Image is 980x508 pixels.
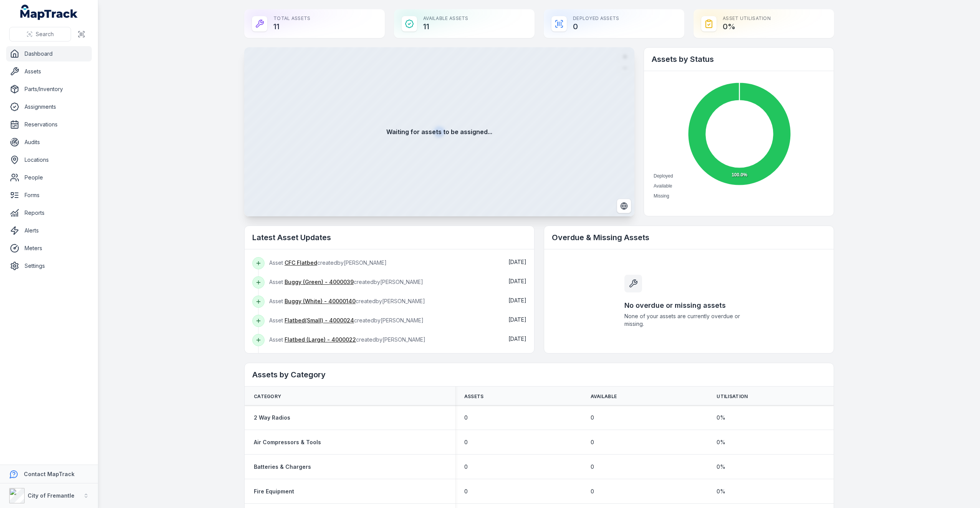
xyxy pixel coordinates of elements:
a: Assignments [6,99,92,115]
span: Asset created by [PERSON_NAME] [269,317,424,324]
span: Category [254,393,281,400]
span: Assets [464,393,484,400]
time: 23/09/2025, 6:06:57 pm [508,278,526,284]
time: 23/09/2025, 6:05:51 pm [508,335,526,342]
span: 0 % [717,488,725,495]
span: [DATE] [508,259,526,265]
button: Search [9,27,71,42]
a: Parts/Inventory [6,81,92,97]
span: Asset created by [PERSON_NAME] [269,279,423,285]
span: 0 % [717,438,725,446]
a: Locations [6,152,92,168]
h2: Assets by Category [252,369,826,380]
a: Fire Equipment [254,488,294,495]
span: Asset created by [PERSON_NAME] [269,336,425,343]
span: 0 [591,488,594,495]
span: None of your assets are currently overdue or missing. [624,312,753,328]
h2: Latest Asset Updates [252,232,526,243]
a: 2 Way Radios [254,414,290,422]
a: Flatbed (Large) - 4000022 [285,336,356,344]
a: Alerts [6,223,92,238]
span: 0 [464,414,468,422]
span: Search [36,30,54,38]
a: Dashboard [6,46,92,61]
span: [DATE] [508,278,526,284]
span: Missing [654,193,669,199]
strong: Contact MapTrack [24,471,74,477]
a: CFC Flatbed [285,259,317,267]
span: 0 [591,438,594,446]
time: 08/10/2025, 10:10:25 am [508,259,526,265]
span: 0 % [717,463,725,471]
span: Deployed [654,173,673,179]
span: [DATE] [508,335,526,342]
a: People [6,170,92,185]
span: Available [591,393,617,400]
span: 0 [464,463,468,471]
a: Meters [6,241,92,256]
a: Reservations [6,117,92,132]
a: Batteries & Chargers [254,463,311,471]
h3: No overdue or missing assets [624,300,753,311]
time: 23/09/2025, 6:06:17 pm [508,316,526,323]
time: 23/09/2025, 6:06:37 pm [508,297,526,304]
a: Air Compressors & Tools [254,438,321,446]
span: 0 % [717,414,725,422]
span: 0 [591,463,594,471]
a: Flatbed(Small) - 4000024 [285,317,354,324]
a: Forms [6,188,92,203]
a: Buggy (White) - 40000140 [285,297,356,305]
button: Switch to Satellite View [617,199,631,213]
a: Audits [6,134,92,150]
span: 0 [464,438,468,446]
span: [DATE] [508,297,526,304]
span: 0 [464,488,468,495]
span: Asset created by [PERSON_NAME] [269,259,387,266]
strong: Waiting for assets to be assigned... [386,127,492,136]
a: Settings [6,258,92,274]
span: Asset created by [PERSON_NAME] [269,298,425,304]
span: Utilisation [717,393,748,400]
a: Assets [6,64,92,79]
h2: Assets by Status [652,54,826,65]
a: Reports [6,205,92,221]
h2: Overdue & Missing Assets [552,232,826,243]
span: 0 [591,414,594,422]
span: [DATE] [508,316,526,323]
a: Buggy (Green) - 4000039 [285,278,354,286]
span: Available [654,183,672,189]
a: MapTrack [20,5,78,20]
strong: City of Fremantle [28,492,74,499]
